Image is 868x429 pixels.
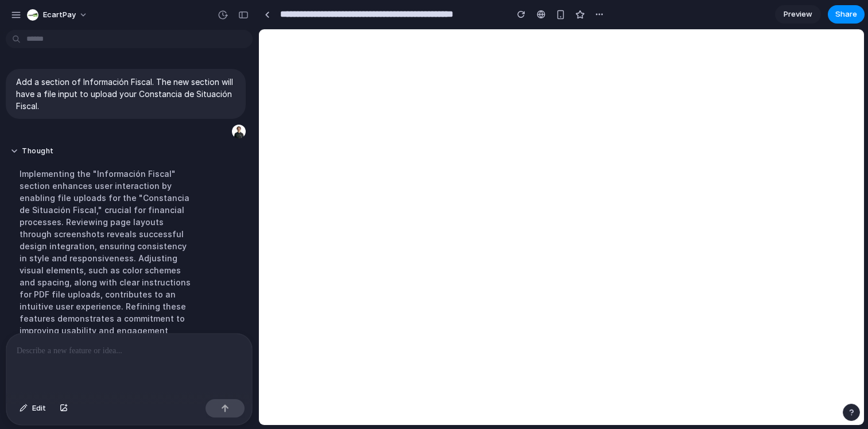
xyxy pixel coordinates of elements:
div: Implementing the "Información Fiscal" section enhances user interaction by enabling file uploads ... [10,161,202,380]
span: Edit [32,403,46,414]
span: Share [835,9,857,20]
a: Preview [775,5,821,24]
button: Edit [14,399,52,418]
span: Preview [784,9,812,20]
button: EcartPay [22,6,94,24]
button: Share [828,5,865,24]
span: EcartPay [43,9,76,21]
p: Add a section of Información Fiscal. The new section will have a file input to upload your Consta... [16,76,235,112]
